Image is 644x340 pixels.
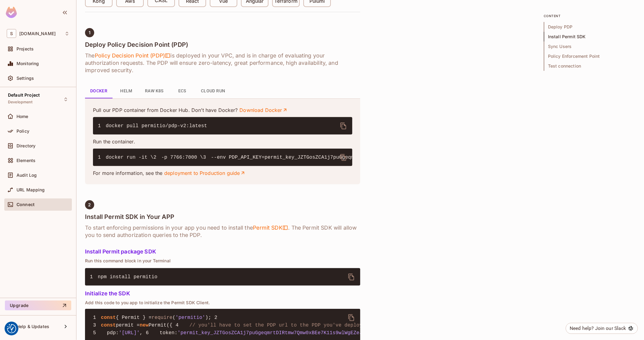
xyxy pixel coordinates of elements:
span: Test connection [544,61,635,71]
button: Raw K8s [140,84,168,98]
span: const [101,323,116,328]
span: 1 [98,122,106,130]
p: Pull our PDP container from Docker Hub. Don’t have Docker? [93,107,352,113]
span: Deploy PDP [544,22,635,32]
img: Revisit consent button [7,324,16,333]
p: Run this command block in your Terminal [85,258,360,263]
span: Permit SDK [253,224,288,231]
span: Workspace: sea.live [19,31,56,36]
h5: Initialize the SDK [85,290,360,297]
p: content [544,13,635,18]
span: new [140,323,149,328]
button: Consent Preferences [7,324,16,333]
span: Permit({ [149,323,172,328]
span: Directory [17,143,35,148]
span: Connect [17,202,35,207]
span: Monitoring [17,61,39,66]
button: Helm [113,84,140,98]
span: 5 [90,329,101,337]
span: { Permit } = [116,315,152,320]
h4: Deploy Policy Decision Point (PDP) [85,41,360,48]
span: 'permitio' [176,315,205,320]
span: ); [205,315,211,320]
span: docker pull permitio/pdp-v2:latest [106,123,207,129]
h5: Install Permit package SDK [85,249,360,255]
h6: To start enforcing permissions in your app you need to install the . The Permit SDK will allow yo... [85,224,360,239]
span: Audit Log [17,173,37,178]
h6: The is deployed in your VPC, and is in charge of evaluating your authorization requests. The PDP ... [85,52,360,74]
span: Default Project [8,93,40,98]
p: For more information, see the [93,170,352,176]
button: delete [336,150,351,165]
p: Add this code to you app to initialize the Permit SDK Client. [85,300,360,305]
span: pdp [107,330,116,336]
span: 3 [203,154,211,161]
span: require [152,315,172,320]
span: : [116,330,119,336]
span: Policy Decision Point (PDP) [94,52,170,59]
span: Development [8,100,33,105]
span: npm install permitio [98,274,157,280]
span: Elements [17,158,35,163]
span: docker run -it \ [106,155,154,160]
h4: Install Permit SDK in Your APP [85,213,360,220]
span: Help & Updates [17,324,49,329]
span: S [7,29,16,38]
button: delete [336,119,351,133]
span: 1 [98,154,106,161]
span: : [175,330,178,336]
span: ( [172,315,176,320]
a: Download Docker [239,107,288,113]
div: Need help? Join our Slack [570,325,626,332]
a: deployment to Production guide [164,170,246,176]
button: delete [344,310,359,325]
span: // you'll have to set the PDP url to the PDP you've deployed in the previous step [190,323,431,328]
p: Run the container. [93,138,352,145]
code: }); [90,315,496,336]
span: Home [17,114,28,119]
span: 1 [90,273,98,281]
span: URL Mapping [17,187,45,192]
button: delete [344,270,359,284]
span: 2 [211,314,222,321]
button: Docker [85,84,113,98]
button: ECS [168,84,196,98]
span: Install Permit SDK [544,32,635,42]
span: 1 [89,30,91,35]
button: Upgrade [5,301,71,310]
span: Policy [17,129,29,134]
span: , [140,330,143,336]
img: SReyMgAAAABJRU5ErkJggg== [6,7,17,18]
button: Cloud Run [196,84,230,98]
span: Policy Enforcement Point [544,51,635,61]
span: Projects [17,46,34,51]
span: Sync Users [544,42,635,51]
span: 4 [172,322,183,329]
span: 2 [154,154,161,161]
span: '[URL]' [119,330,140,336]
span: 2 [88,202,91,207]
span: 1 [90,314,101,321]
span: const [101,315,116,320]
span: 3 [90,322,101,329]
span: 'permit_key_JZTGosZCA1j7puGgeqmrtDIRtmw7Qmw0xBEe7K11s9wlWgEZeJPC4cTIG0zBQ50R04SfItMxgzC6kaLCHn3ERp' [178,330,473,336]
span: token [160,330,175,336]
span: Settings [17,76,34,81]
span: permit = [116,323,140,328]
span: 6 [143,329,154,337]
